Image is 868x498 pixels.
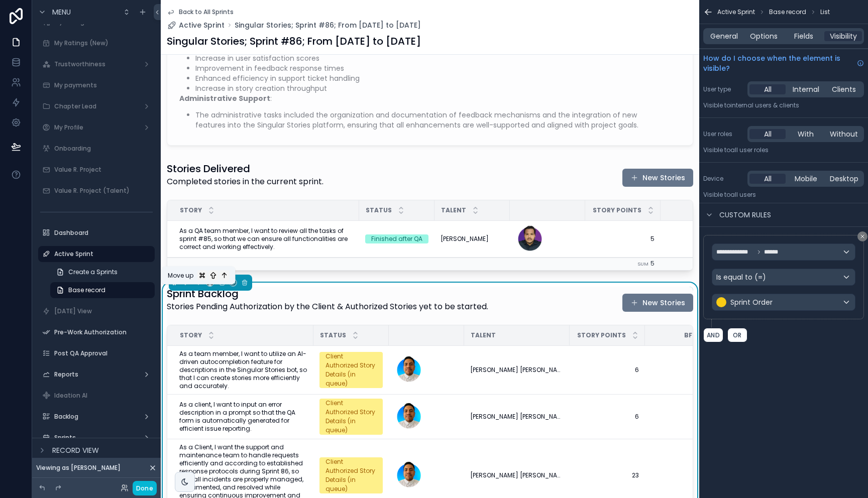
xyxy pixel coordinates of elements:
[320,331,346,339] span: Status
[54,349,153,357] label: Post QA Approval
[470,471,564,479] a: [PERSON_NAME] [PERSON_NAME] Romaña
[764,174,772,184] span: All
[832,84,856,94] span: Clients
[712,269,855,286] button: Is equal to (=)
[38,366,155,383] a: Reports
[651,413,714,421] a: 0.00
[470,413,564,421] a: [PERSON_NAME] [PERSON_NAME] Romaña
[793,84,819,94] span: Internal
[179,20,225,30] span: Active Sprint
[622,294,693,312] button: New Stories
[38,430,155,446] a: Sprints
[54,60,139,68] label: Trustworthiness
[470,366,564,374] a: [PERSON_NAME] [PERSON_NAME] Romaña
[441,206,466,214] span: Talent
[703,85,743,93] label: User type
[54,166,153,174] label: Value R. Project
[830,174,858,184] span: Desktop
[38,98,155,114] a: Chapter Lead
[50,282,155,298] a: Base record
[38,35,155,51] a: My Ratings (New)
[764,129,772,139] span: All
[319,457,383,493] a: Client Authorized Story Details (in queue)
[703,175,743,183] label: Device
[820,8,830,16] span: List
[717,8,755,16] span: Active Sprint
[179,350,307,390] a: As a team member, I want to utilize an AI-driven autocompletion feature for descriptions in the S...
[179,8,234,16] span: Back to All Sprints
[716,272,766,282] span: Is equal to (=)
[167,287,488,301] h1: Sprint Backlog
[710,31,738,41] span: General
[54,102,139,110] label: Chapter Lead
[576,471,639,479] span: 23
[703,53,853,73] span: How do I choose when the element is visible?
[730,146,769,154] span: All user roles
[50,264,155,280] a: Create a Sprints
[651,366,714,374] a: 0.00
[750,31,778,41] span: Options
[168,272,193,280] span: Move up
[684,331,701,339] span: BFTB
[179,401,307,433] a: As a client, I want to input an error description in a prompt so that the QA form is automaticall...
[38,141,155,157] a: Onboarding
[52,445,99,455] span: Record view
[764,84,772,94] span: All
[593,206,641,214] span: Story Points
[54,392,153,400] label: Ideation AI
[795,174,817,184] span: Mobile
[731,331,744,339] span: OR
[180,331,202,339] span: Story
[54,229,153,237] label: Dashboard
[54,81,153,89] label: My payments
[38,77,155,93] a: My payments
[38,183,155,199] a: Value R. Project (Talent)
[38,119,155,136] a: My Profile
[235,20,421,30] span: Singular Stories; Sprint #86; From [DATE] to [DATE]
[719,210,771,220] span: Custom rules
[703,53,864,73] a: How do I choose when the element is visible?
[703,101,864,109] p: Visible to
[712,294,855,311] button: Sprint Order
[325,399,377,435] div: Client Authorized Story Details (in queue)
[54,145,153,153] label: Onboarding
[730,190,756,199] span: all users
[54,370,139,379] label: Reports
[167,20,225,30] a: Active Sprint
[830,31,857,41] span: Visibility
[54,328,153,336] label: Pre-Work Authorization
[38,409,155,425] a: Backlog
[794,31,813,41] span: Fields
[576,366,639,374] a: 6
[38,162,155,178] a: Value R. Project
[830,129,858,139] span: Without
[38,303,155,319] a: [DATE] View
[38,345,155,361] a: Post QA Approval
[54,413,139,421] label: Backlog
[577,331,626,339] span: Story Points
[54,39,153,47] label: My Ratings (New)
[68,286,105,294] span: Base record
[703,328,723,342] button: AND
[54,123,139,132] label: My Profile
[68,268,118,276] span: Create a Sprints
[38,246,155,262] a: Active Sprint
[52,7,71,17] span: Menu
[576,413,639,421] a: 6
[703,130,743,138] label: User roles
[180,206,202,214] span: Story
[319,399,383,435] a: Client Authorized Story Details (in queue)
[637,261,648,267] small: Sum
[36,464,121,472] span: Viewing as [PERSON_NAME]
[38,388,155,404] a: Ideation AI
